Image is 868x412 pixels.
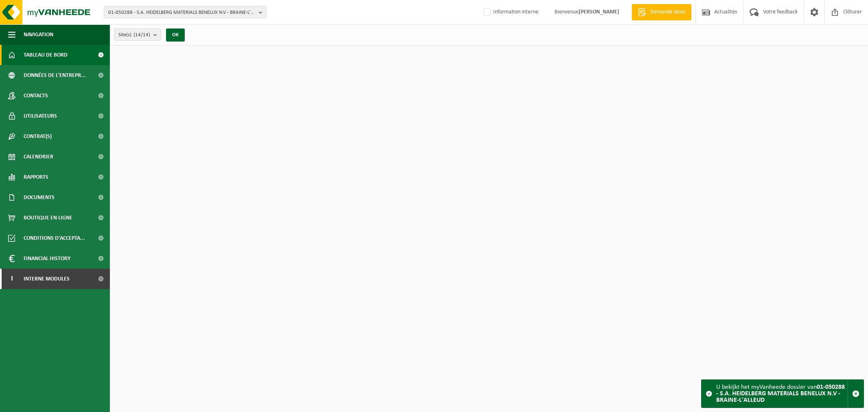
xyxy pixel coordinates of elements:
span: Navigation [24,24,53,45]
div: U bekijkt het myVanheede dossier van [716,380,848,408]
label: Information interne [482,6,538,18]
span: Contrat(s) [24,126,52,147]
count: (14/14) [133,32,150,37]
span: Utilisateurs [24,106,57,126]
span: Conditions d'accepta... [24,228,85,248]
span: Site(s) [118,29,150,41]
span: Financial History [24,248,70,269]
span: Documents [24,187,55,208]
strong: [PERSON_NAME] [579,9,619,15]
span: Tableau de bord [24,45,68,65]
span: I [8,269,15,289]
span: Demande devis [648,8,687,16]
span: Données de l'entrepr... [24,65,86,85]
span: Contacts [24,85,48,106]
span: Interne modules [24,269,70,289]
button: OK [166,28,185,42]
button: Site(s)(14/14) [114,28,161,41]
a: Demande devis [632,4,691,20]
span: Boutique en ligne [24,208,72,228]
button: 01-050288 - S.A. HEIDELBERG MATERIALS BENELUX N.V - BRAINE-L'ALLEUD [104,6,267,18]
span: 01-050288 - S.A. HEIDELBERG MATERIALS BENELUX N.V - BRAINE-L'ALLEUD [108,7,256,19]
span: Calendrier [24,147,53,167]
span: Rapports [24,167,48,187]
strong: 01-050288 - S.A. HEIDELBERG MATERIALS BENELUX N.V - BRAINE-L'ALLEUD [716,384,845,403]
